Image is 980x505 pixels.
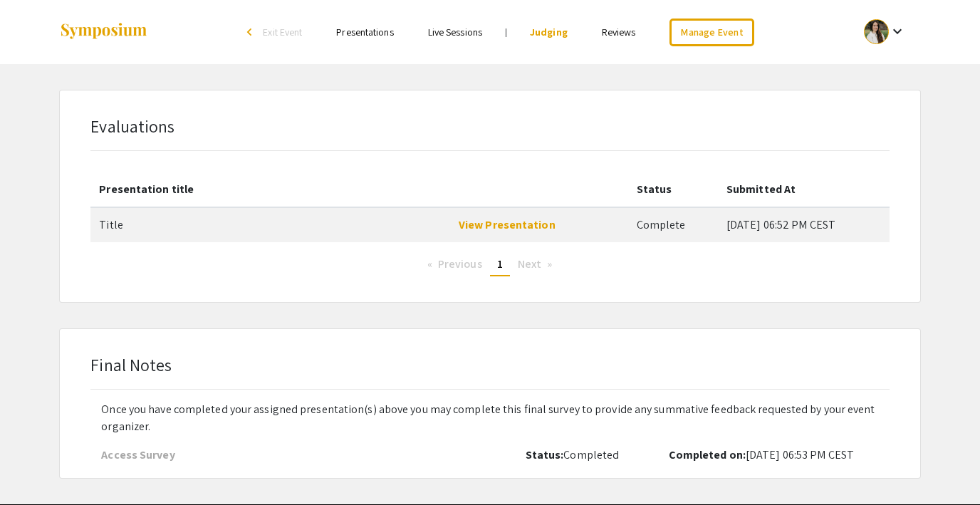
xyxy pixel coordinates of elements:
[669,19,754,46] a: Manage Event
[602,26,636,38] a: Reviews
[718,172,890,207] th: Submitted At
[247,28,256,36] div: arrow_back_ios
[518,256,541,271] span: Next
[101,401,878,435] p: Once you have completed your assigned presentation(s) above you may complete this final survey to...
[849,16,921,48] button: Expand account dropdown
[90,172,450,207] th: Presentation title
[90,353,172,376] span: Final Notes
[438,256,482,271] span: Previous
[530,26,568,38] a: Judging
[669,447,854,464] span: [DATE] 06:53 PM CEST
[459,217,556,232] a: View Presentation
[263,26,302,38] span: Exit Event
[11,441,61,494] iframe: Chat
[428,26,482,38] a: Live Sessions
[59,22,148,41] img: Symposium by ForagerOne
[526,447,620,464] span: Completed
[99,217,123,232] span: Title
[669,447,746,462] b: Completed on:
[101,254,878,276] ul: Pagination
[526,447,564,462] b: Status:
[90,115,174,137] span: Evaluations
[336,26,393,38] a: Presentations
[718,207,890,242] td: [DATE] 06:52 PM CEST
[497,256,503,271] span: 1
[628,207,718,242] td: Complete
[628,172,718,207] th: Status
[889,23,906,40] mat-icon: Expand account dropdown
[499,26,513,38] li: |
